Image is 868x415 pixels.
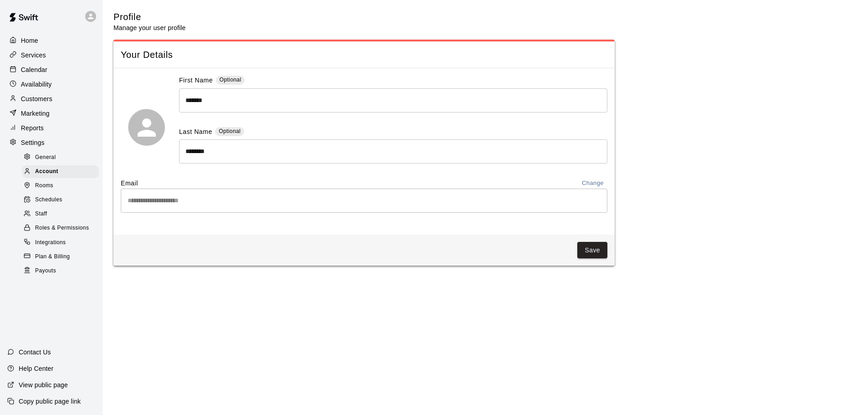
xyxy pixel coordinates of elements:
[179,76,213,86] label: First Name
[35,238,66,247] span: Integrations
[577,242,607,259] button: Save
[21,65,47,74] p: Calendar
[22,251,99,263] div: Plan & Billing
[22,151,99,164] div: General
[7,136,95,149] a: Settings
[7,107,95,120] a: Marketing
[7,63,95,77] a: Calendar
[21,138,45,147] p: Settings
[22,164,103,179] a: Account
[35,266,56,276] span: Payouts
[21,109,50,118] p: Marketing
[21,80,52,89] p: Availability
[22,236,99,249] div: Integrations
[113,11,185,23] h5: Profile
[22,193,103,207] a: Schedules
[22,179,103,193] a: Rooms
[35,181,53,190] span: Rooms
[22,221,103,236] a: Roles & Permissions
[35,167,58,176] span: Account
[22,207,103,221] a: Staff
[219,128,241,134] span: Optional
[22,250,103,264] a: Plan & Billing
[21,51,46,60] p: Services
[7,92,95,106] a: Customers
[21,94,52,103] p: Customers
[35,252,70,261] span: Plan & Billing
[179,127,212,138] label: Last Name
[22,264,103,278] a: Payouts
[22,165,99,178] div: Account
[22,194,99,206] div: Schedules
[121,179,138,188] label: Email
[7,77,95,91] a: Availability
[35,224,89,233] span: Roles & Permissions
[19,364,53,373] p: Help Center
[22,150,103,164] a: General
[7,121,95,135] a: Reports
[19,380,68,389] p: View public page
[22,222,99,235] div: Roles & Permissions
[113,23,185,32] p: Manage your user profile
[35,210,47,219] span: Staff
[22,179,99,192] div: Rooms
[19,348,51,357] p: Contact Us
[35,195,62,205] span: Schedules
[19,397,81,406] p: Copy public page link
[22,265,99,277] div: Payouts
[21,123,44,133] p: Reports
[22,208,99,220] div: Staff
[21,36,38,45] p: Home
[7,48,95,62] a: Services
[220,77,241,83] span: Optional
[578,178,607,189] button: Change
[22,236,103,250] a: Integrations
[7,34,95,47] a: Home
[35,153,56,162] span: General
[121,49,607,61] span: Your Details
